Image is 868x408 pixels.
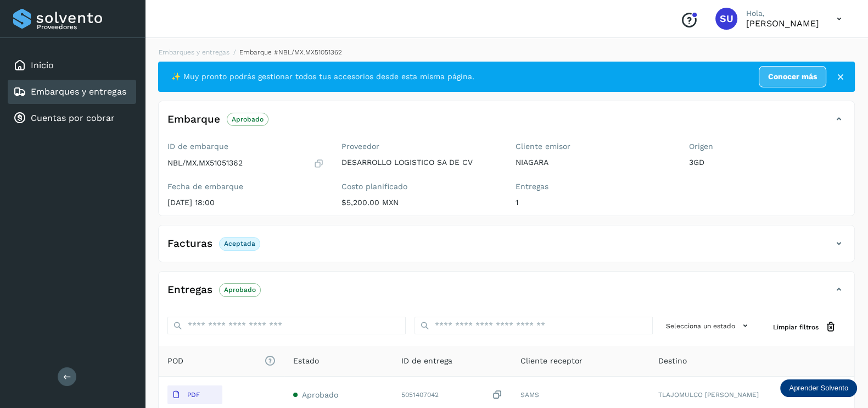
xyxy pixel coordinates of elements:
a: Embarques y entregas [31,86,126,97]
a: Conocer más [759,66,826,87]
span: POD [167,355,276,367]
p: NIAGARA [516,158,672,167]
div: EntregasAprobado [159,280,854,308]
p: Sayra Ugalde [746,18,819,29]
p: Aprobado [232,115,264,123]
label: Fecha de embarque [167,182,324,191]
h4: Entregas [167,284,212,296]
div: EmbarqueAprobado [159,110,854,137]
p: Aprobado [224,286,256,294]
p: Hola, [746,9,819,18]
a: Embarques y entregas [159,48,229,56]
div: Aprender Solvento [780,379,857,397]
span: ✨ Muy pronto podrás gestionar todos tus accesorios desde esta misma página. [171,71,474,82]
p: DESARROLLO LOGISTICO SA DE CV [341,158,498,167]
p: [DATE] 18:00 [167,198,324,207]
p: 3GD [689,158,845,167]
label: Proveedor [341,142,498,151]
label: ID de embarque [167,142,324,151]
p: Proveedores [37,23,132,31]
button: Selecciona un estado [662,317,755,335]
label: Cliente emisor [516,142,672,151]
h4: Embarque [167,113,220,126]
label: Costo planificado [341,182,498,191]
p: Aprender Solvento [789,384,848,393]
nav: breadcrumb [158,47,855,57]
div: FacturasAceptada [159,234,854,262]
span: Cliente receptor [520,355,583,367]
div: Inicio [8,53,136,78]
span: ID de entrega [401,355,452,367]
p: Aceptada [224,240,255,247]
p: NBL/MX.MX51051362 [167,158,243,168]
div: Embarques y entregas [8,80,136,104]
p: PDF [187,391,200,399]
a: Cuentas por cobrar [31,113,115,123]
span: Estado [293,355,319,367]
span: Limpiar filtros [773,322,819,332]
div: 5051407042 [401,389,503,401]
p: $5,200.00 MXN [341,198,498,207]
span: Embarque #NBL/MX.MX51051362 [239,48,342,56]
button: Limpiar filtros [764,317,845,337]
a: Inicio [31,60,54,70]
p: 1 [516,198,672,207]
button: PDF [167,385,222,404]
span: Aprobado [302,390,338,399]
label: Entregas [516,182,672,191]
label: Origen [689,142,845,151]
h4: Facturas [167,238,212,250]
span: Destino [658,355,687,367]
div: Cuentas por cobrar [8,106,136,130]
